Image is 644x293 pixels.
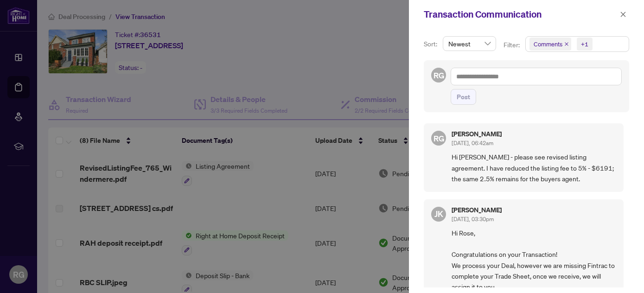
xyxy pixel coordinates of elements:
[424,7,617,21] div: Transaction Communication
[620,11,626,18] span: close
[504,40,521,50] p: Filter:
[534,39,562,49] span: Comments
[581,39,588,49] div: +1
[452,207,502,213] h5: [PERSON_NAME]
[451,89,476,105] button: Post
[452,140,493,146] span: [DATE], 06:42am
[434,207,443,220] span: JK
[424,39,439,49] p: Sort:
[452,131,502,137] h5: [PERSON_NAME]
[564,42,569,46] span: close
[452,152,616,184] span: Hi [PERSON_NAME] - please see revised listing agreement. I have reduced the listing fee to 5% - $...
[448,37,491,51] span: Newest
[529,38,571,51] span: Comments
[433,69,444,82] span: RG
[433,132,444,145] span: RG
[452,216,494,223] span: [DATE], 03:30pm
